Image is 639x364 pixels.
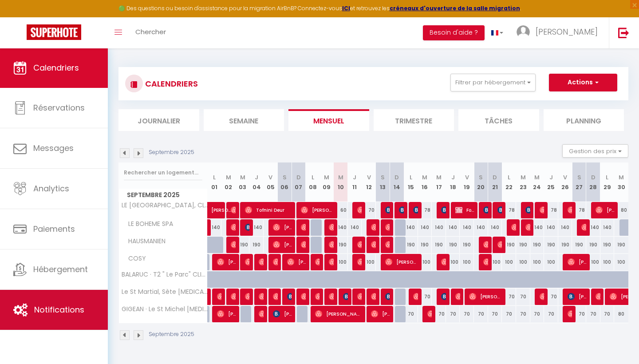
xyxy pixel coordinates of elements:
span: [PERSON_NAME] [287,253,306,270]
button: Besoin d'aide ? [423,25,485,40]
div: 70 [502,289,516,305]
div: 100 [600,254,615,270]
abbr: J [451,173,455,182]
abbr: V [465,173,469,182]
div: 140 [474,219,488,236]
span: [PERSON_NAME] [357,236,362,253]
span: [PERSON_NAME] [568,202,572,218]
span: [PERSON_NAME] [371,288,376,305]
abbr: M [619,173,624,182]
span: [PERSON_NAME] [441,253,446,270]
span: [PERSON_NAME] [483,202,488,218]
abbr: L [606,173,608,182]
li: Tâches [458,109,539,131]
span: [PERSON_NAME] [525,219,530,236]
span: [PERSON_NAME] [371,219,376,236]
span: [PERSON_NAME] [413,288,418,305]
li: Mensuel [288,109,369,131]
span: Sidcley De [217,288,222,305]
div: 70 [418,289,432,305]
span: [PERSON_NAME] [259,305,264,322]
span: Calendriers [33,62,79,73]
div: 190 [460,237,474,253]
abbr: D [296,173,301,182]
input: Rechercher un logement... [124,165,202,181]
th: 29 [600,162,615,202]
li: Journalier [118,109,199,131]
a: ICI [342,4,350,12]
th: 16 [418,162,432,202]
button: Filtrer par hébergement [450,74,536,91]
abbr: L [508,173,510,182]
span: Septembre 2025 [119,189,207,202]
div: 70 [516,306,530,322]
div: 80 [614,306,628,322]
span: [PERSON_NAME] [568,253,587,270]
div: 100 [586,254,600,270]
li: Semaine [204,109,284,131]
span: Analytics [33,183,69,194]
h3: CALENDRIERS [143,74,198,94]
div: 70 [544,306,558,322]
div: 100 [460,254,474,270]
div: 190 [516,237,530,253]
div: 190 [502,237,516,253]
div: 140 [348,219,362,236]
span: [PERSON_NAME] [596,288,600,305]
th: 19 [460,162,474,202]
span: LE [GEOGRAPHIC_DATA], CLIM, [GEOGRAPHIC_DATA], 1er etage [120,202,209,209]
div: 190 [418,237,432,253]
div: 100 [502,254,516,270]
span: [PERSON_NAME] Designe [568,288,587,305]
span: [PERSON_NAME] [211,197,232,214]
span: [PERSON_NAME] [315,305,363,322]
p: Septembre 2025 [149,330,194,339]
span: [PERSON_NAME] [245,219,250,236]
div: 70 [586,306,600,322]
div: 70 [544,289,558,305]
div: 140 [334,219,348,236]
abbr: L [312,173,314,182]
span: Le St Martial, Sète [MEDICAL_DATA] WIFI centre-ville [120,289,209,295]
abbr: L [410,173,412,182]
button: Gestion des prix [562,144,628,158]
span: [PERSON_NAME] [329,219,334,236]
abbr: S [479,173,483,182]
th: 21 [488,162,502,202]
div: 140 [488,219,502,236]
span: [PERSON_NAME] [455,288,460,305]
span: [PERSON_NAME] [385,219,390,236]
th: 22 [502,162,516,202]
span: [PERSON_NAME] [385,202,390,218]
span: [PERSON_NAME] [596,202,615,218]
div: 70 [474,306,488,322]
th: 11 [348,162,362,202]
span: [PERSON_NAME] [525,202,530,218]
abbr: S [577,173,581,182]
span: [PERSON_NAME] [315,253,320,270]
div: 100 [362,254,376,270]
th: 24 [530,162,544,202]
div: 190 [586,237,600,253]
abbr: M [324,173,329,182]
span: Tofnini Deur [245,202,292,218]
div: 70 [488,306,502,322]
span: [PERSON_NAME] [357,253,362,270]
span: [PERSON_NAME] [427,305,432,322]
abbr: D [394,173,399,182]
span: [DEMOGRAPHIC_DATA][PERSON_NAME] [441,202,446,218]
span: [PERSON_NAME] [469,288,502,305]
th: 30 [614,162,628,202]
div: 100 [334,254,348,270]
a: créneaux d'ouverture de la salle migration [390,4,520,12]
abbr: D [591,173,596,182]
div: 190 [544,237,558,253]
abbr: M [534,173,540,182]
div: 70 [404,306,418,322]
span: [PERSON_NAME] [385,288,390,305]
div: 78 [544,202,558,218]
div: 190 [404,237,418,253]
span: [PERSON_NAME] [231,219,236,236]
